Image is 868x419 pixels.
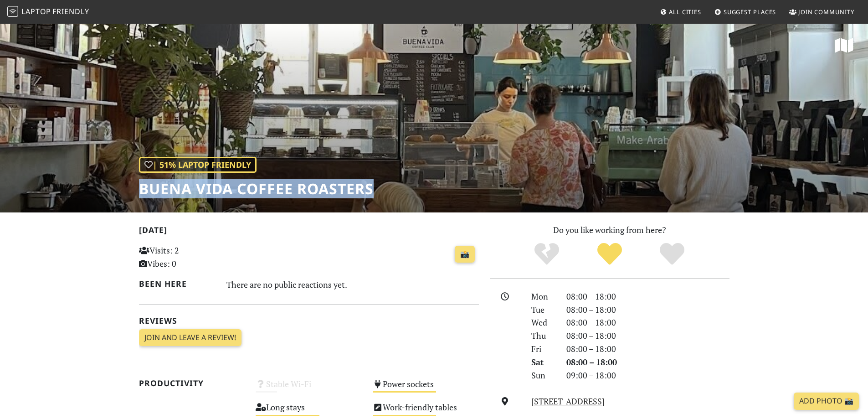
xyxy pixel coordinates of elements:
[561,356,735,369] div: 08:00 – 18:00
[526,342,560,356] div: Fri
[526,369,560,382] div: Sun
[526,356,560,369] div: Sat
[561,303,735,316] div: 08:00 – 18:00
[139,244,245,270] p: Visits: 2 Vibes: 0
[139,279,216,289] h2: Been here
[367,377,484,400] div: Power sockets
[724,8,776,16] span: Suggest Places
[139,157,257,173] div: | 51% Laptop Friendly
[139,329,241,347] a: Join and leave a review!
[455,246,475,263] a: 📸
[526,303,560,316] div: Tue
[711,4,780,20] a: Suggest Places
[561,329,735,342] div: 08:00 – 18:00
[515,242,578,267] div: No
[7,6,18,17] img: LaptopFriendly
[21,6,51,16] span: Laptop
[641,242,704,267] div: Definitely!
[139,316,479,326] h2: Reviews
[561,342,735,356] div: 08:00 – 18:00
[139,225,479,238] h2: [DATE]
[139,378,245,388] h2: Productivity
[798,8,854,16] span: Join Community
[7,4,89,20] a: LaptopFriendly LaptopFriendly
[250,377,367,400] div: Stable Wi-Fi
[52,6,89,16] span: Friendly
[561,290,735,303] div: 08:00 – 18:00
[561,316,735,329] div: 08:00 – 18:00
[526,316,560,329] div: Wed
[578,242,641,267] div: Yes
[669,8,701,16] span: All Cities
[786,4,858,20] a: Join Community
[526,290,560,303] div: Mon
[139,180,374,197] h1: Buena Vida Coffee Roasters
[226,277,479,292] div: There are no public reactions yet.
[526,329,560,342] div: Thu
[490,223,729,237] p: Do you like working from here?
[561,369,735,382] div: 09:00 – 18:00
[656,4,705,20] a: All Cities
[531,396,605,407] a: [STREET_ADDRESS]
